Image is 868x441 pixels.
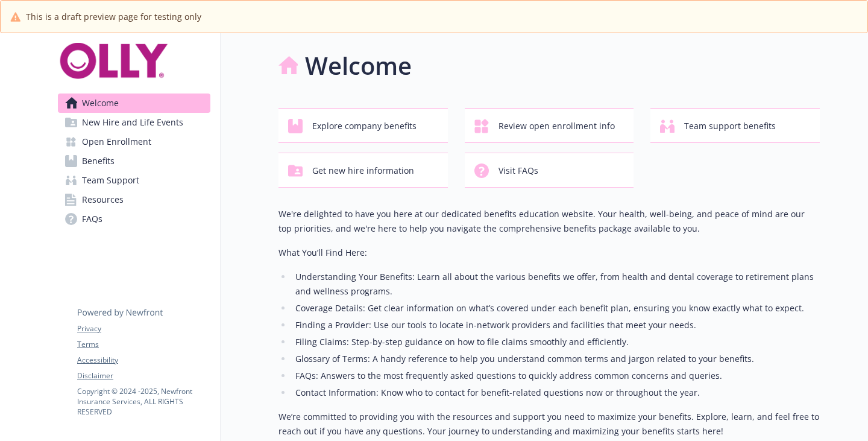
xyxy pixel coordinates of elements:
p: What You’ll Find Here: [278,246,820,260]
a: Resources [58,190,210,209]
span: Team Support [82,171,139,190]
p: Copyright © 2024 - 2025 , Newfront Insurance Services, ALL RIGHTS RESERVED [77,386,210,417]
li: Understanding Your Benefits: Learn all about the various benefits we offer, from health and denta... [292,270,820,299]
button: Visit FAQs [465,153,634,188]
span: FAQs [82,209,102,229]
a: New Hire and Life Events [58,113,210,132]
span: Open Enrollment [82,132,151,151]
a: Privacy [77,323,210,334]
span: Team support benefits [684,115,776,138]
li: FAQs: Answers to the most frequently asked questions to quickly address common concerns and queries. [292,369,820,383]
p: We're delighted to have you here at our dedicated benefits education website. Your health, well-b... [278,207,820,236]
a: FAQs [58,209,210,229]
a: Team Support [58,171,210,190]
button: Get new hire information [278,153,448,188]
span: New Hire and Life Events [82,113,183,132]
li: Coverage Details: Get clear information on what’s covered under each benefit plan, ensuring you k... [292,301,820,316]
p: We’re committed to providing you with the resources and support you need to maximize your benefit... [278,410,820,439]
a: Open Enrollment [58,132,210,151]
li: Filing Claims: Step-by-step guidance on how to file claims smoothly and efficiently. [292,335,820,349]
span: Get new hire information [312,159,414,182]
button: Team support benefits [650,108,820,143]
a: Disclaimer [77,370,210,381]
span: Resources [82,190,124,209]
span: Review open enrollment info [498,115,615,138]
a: Welcome [58,94,210,113]
span: Explore company benefits [312,115,417,138]
li: Glossary of Terms: A handy reference to help you understand common terms and jargon related to yo... [292,352,820,366]
li: Finding a Provider: Use our tools to locate in-network providers and facilities that meet your ne... [292,318,820,332]
span: Visit FAQs [498,159,538,182]
li: Contact Information: Know who to contact for benefit-related questions now or throughout the year. [292,385,820,400]
span: Benefits [82,151,115,171]
button: Review open enrollment info [465,108,634,143]
a: Accessibility [77,355,210,366]
button: Explore company benefits [278,108,448,143]
span: This is a draft preview page for testing only [26,10,201,23]
a: Benefits [58,151,210,171]
a: Terms [77,339,210,350]
span: Welcome [82,94,119,113]
h1: Welcome [305,48,412,84]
